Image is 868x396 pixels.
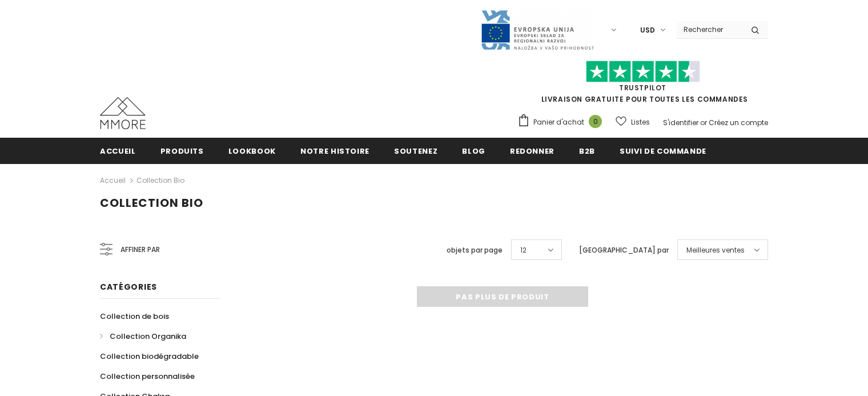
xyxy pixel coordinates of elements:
span: USD [640,25,655,36]
span: Blog [462,146,485,157]
a: Redonner [510,138,554,163]
span: Accueil [100,146,136,157]
span: Catégories [100,281,157,293]
span: Panier d'achat [533,117,584,128]
a: Notre histoire [300,138,369,163]
span: Collection biodégradable [100,351,199,362]
span: Suivi de commande [620,146,706,157]
span: Meilleures ventes [686,245,745,256]
a: Panier d'achat 0 [517,114,608,131]
a: Listes [616,112,650,132]
span: soutenez [394,146,437,157]
span: 12 [520,245,527,256]
a: Suivi de commande [620,138,706,163]
a: Collection Bio [136,175,184,185]
a: Collection biodégradable [100,346,199,366]
a: Lookbook [228,138,276,163]
a: soutenez [394,138,437,163]
img: Javni Razpis [480,9,594,51]
span: Redonner [510,146,554,157]
a: Collection Organika [100,326,186,346]
a: B2B [579,138,595,163]
span: Collection de bois [100,311,169,322]
a: Collection de bois [100,306,169,326]
span: B2B [579,146,595,157]
label: [GEOGRAPHIC_DATA] par [579,245,669,256]
label: objets par page [447,245,503,256]
a: Blog [462,138,485,163]
span: Listes [631,117,650,128]
img: Faites confiance aux étoiles pilotes [586,61,700,83]
span: or [700,118,707,127]
a: TrustPilot [619,83,666,93]
span: Lookbook [228,146,276,157]
span: Notre histoire [300,146,369,157]
a: S'identifier [663,118,698,127]
span: Collection Bio [100,195,203,211]
span: Collection Organika [110,331,186,342]
a: Javni Razpis [480,25,594,34]
span: Collection personnalisée [100,371,195,382]
span: 0 [589,115,602,128]
span: Produits [160,146,204,157]
span: LIVRAISON GRATUITE POUR TOUTES LES COMMANDES [517,66,768,104]
a: Créez un compte [709,118,768,127]
a: Accueil [100,174,126,187]
input: Search Site [677,21,742,38]
a: Accueil [100,138,136,163]
a: Collection personnalisée [100,366,195,386]
a: Produits [160,138,204,163]
img: Cas MMORE [100,97,146,129]
span: Affiner par [120,243,160,256]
